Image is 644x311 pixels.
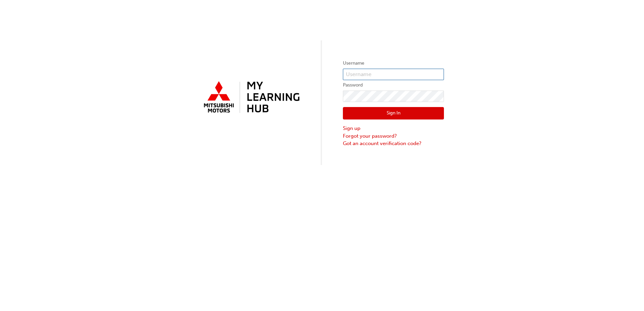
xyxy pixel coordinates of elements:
a: Sign up [343,125,444,132]
a: Got an account verification code? [343,140,444,147]
a: Forgot your password? [343,132,444,140]
img: mmal [200,78,301,117]
label: Username [343,59,444,67]
label: Password [343,81,444,89]
button: Sign In [343,107,444,120]
input: Username [343,69,444,80]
